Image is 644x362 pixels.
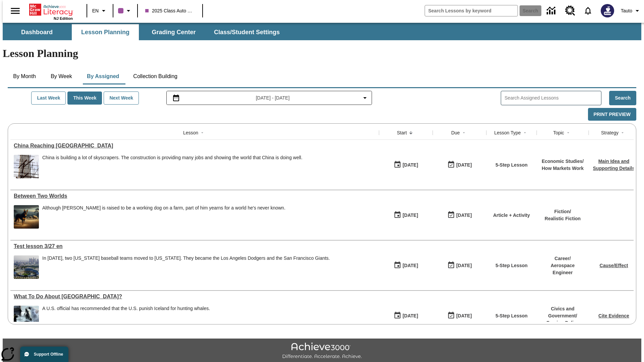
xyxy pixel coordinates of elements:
[407,129,415,137] button: Sort
[402,312,418,320] div: [DATE]
[115,5,135,17] button: Class color is purple. Change class color
[451,129,460,136] div: Due
[493,212,530,219] p: Article + Activity
[42,306,210,311] div: A U.S. official has recommended that the U.S. punish Iceland for hunting whales.
[456,261,472,270] div: [DATE]
[601,4,614,17] img: Avatar
[14,243,376,249] div: Test lesson 3/27 en
[543,2,561,20] a: Data Center
[545,208,581,215] p: Fiction /
[14,294,376,300] a: What To Do About Iceland? , Lessons
[14,143,376,149] a: China Reaching New Heights, Lessons
[456,312,472,320] div: [DATE]
[34,352,63,357] span: Support Offline
[169,94,369,102] button: Select the date range menu item
[29,3,73,16] a: Home
[3,24,70,40] button: Dashboard
[579,2,597,19] a: Notifications
[67,92,102,105] button: This Week
[445,209,474,222] button: 09/16/25: Last day the lesson can be accessed
[104,92,139,105] button: Next Week
[42,255,330,279] div: In 1958, two New York baseball teams moved to California. They became the Los Angeles Dodgers and...
[54,16,73,20] span: NJ Edition
[456,161,472,169] div: [DATE]
[609,91,636,105] button: Search
[564,129,572,137] button: Sort
[45,68,78,84] button: By Week
[42,205,285,211] div: Although [PERSON_NAME] is raised to be a working dog on a farm, part of him yearns for a world he...
[29,2,73,20] div: Home
[425,5,518,16] input: search field
[140,24,207,40] button: Grading Center
[397,129,407,136] div: Start
[542,158,584,165] p: Economic Studies /
[42,155,303,178] div: China is building a lot of skyscrapers. The construction is providing many jobs and showing the w...
[20,347,68,362] button: Support Offline
[540,262,585,276] p: Aerospace Engineer
[618,5,644,17] button: Profile/Settings
[14,306,39,329] img: Whale corpse being sprayed with water.
[456,211,472,220] div: [DATE]
[521,129,529,137] button: Sort
[495,312,528,319] p: 5-Step Lesson
[402,161,418,169] div: [DATE]
[128,68,183,84] button: Collection Building
[183,129,198,136] div: Lesson
[540,305,585,319] p: Civics and Government /
[14,193,376,199] div: Between Two Worlds
[600,263,628,268] a: Cause/Effect
[198,129,206,137] button: Sort
[588,108,636,121] button: Print Preview
[82,68,124,84] button: By Assigned
[14,243,376,249] a: Test lesson 3/27 en, Lessons
[540,319,585,326] p: Foreign Policy
[553,129,564,136] div: Topic
[460,129,468,137] button: Sort
[495,162,528,169] p: 5-Step Lesson
[391,209,420,222] button: 09/16/25: First time the lesson was available
[3,23,641,40] div: SubNavbar
[42,205,285,229] div: Although Chip is raised to be a working dog on a farm, part of him yearns for a world he's never ...
[282,343,362,360] img: Achieve3000 Differentiate Accelerate Achieve
[14,255,39,279] img: Dodgers stadium.
[14,155,39,178] img: Construction workers working on a steel structure at a construction site, with a skyscraper in th...
[145,7,195,14] span: 2025 Class Auto Grade 13
[445,309,474,322] button: 09/16/25: Last day the lesson can be accessed
[561,2,579,20] a: Resource Center, Will open in new tab
[445,259,474,272] button: 09/16/25: Last day the lesson can be accessed
[92,7,99,14] span: EN
[14,294,376,300] div: What To Do About Iceland?
[89,5,111,17] button: Language: EN, Select a language
[540,255,585,262] p: Career /
[361,94,369,102] svg: Collapse Date Range Filter
[8,68,41,84] button: By Month
[5,1,25,21] button: Open side menu
[3,47,641,60] h1: Lesson Planning
[14,193,376,199] a: Between Two Worlds, Lessons
[31,92,66,105] button: Last Week
[391,259,420,272] button: 09/16/25: First time the lesson was available
[601,129,619,136] div: Strategy
[504,93,601,103] input: Search Assigned Lessons
[545,215,581,222] p: Realistic Fiction
[593,159,635,171] a: Main Idea and Supporting Details
[391,309,420,322] button: 09/15/25: First time the lesson was available
[402,261,418,270] div: [DATE]
[621,7,632,14] span: Tauto
[72,24,139,40] button: Lesson Planning
[3,24,286,40] div: SubNavbar
[494,129,521,136] div: Lesson Type
[542,165,584,172] p: How Markets Work
[42,306,210,329] div: A U.S. official has recommended that the U.S. punish Iceland for hunting whales.
[597,2,618,19] button: Select a new avatar
[14,143,376,149] div: China Reaching New Heights
[619,129,627,137] button: Sort
[42,155,303,161] div: China is building a lot of skyscrapers. The construction is providing many jobs and showing the w...
[391,159,420,171] button: 09/17/25: First time the lesson was available
[445,159,474,171] button: 09/18/25: Last day the lesson can be accessed
[14,205,39,229] img: A dog with dark fur and light tan markings looks off into the distance while sheep graze in the b...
